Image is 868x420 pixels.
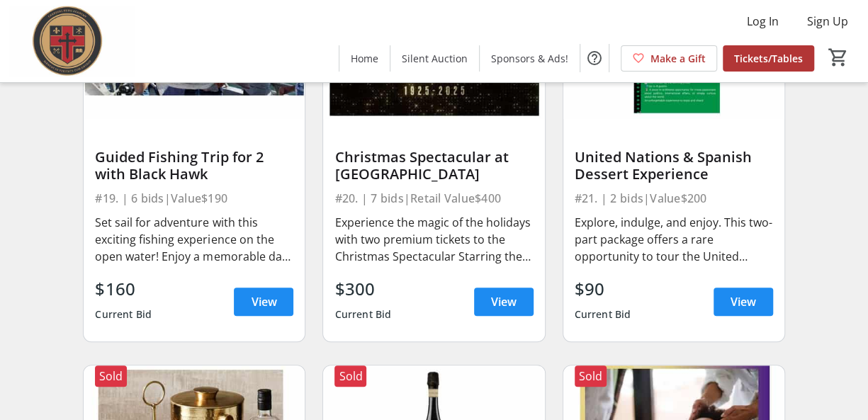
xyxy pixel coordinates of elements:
span: Sponsors & Ads! [491,51,568,66]
a: View [234,288,293,316]
a: View [714,288,773,316]
div: Current Bid [334,302,391,327]
img: Cardinal Kung Academy's Logo [9,6,135,76]
button: Help [580,44,609,72]
div: Christmas Spectacular at [GEOGRAPHIC_DATA] [334,149,533,183]
div: $90 [575,276,631,302]
span: View [731,293,756,310]
div: Sold [334,365,366,387]
div: Current Bid [575,302,631,327]
div: Guided Fishing Trip for 2 with Black Hawk [95,149,293,183]
span: Home [351,51,378,66]
button: Cart [825,45,851,70]
a: Home [339,45,390,72]
span: View [251,293,276,310]
button: Sign Up [796,10,859,33]
div: Sold [575,365,607,387]
a: Silent Auction [390,45,479,72]
div: Sold [95,365,127,387]
span: Tickets/Tables [734,51,803,66]
span: View [491,293,517,310]
div: #19. | 6 bids | Value $190 [95,188,293,208]
span: Sign Up [807,13,848,30]
a: View [474,288,534,316]
div: #20. | 7 bids | Retail Value $400 [334,188,533,208]
div: $300 [334,276,391,302]
div: United Nations & Spanish Dessert Experience [575,149,773,183]
span: Log In [747,13,779,30]
div: $160 [95,276,152,302]
span: Make a Gift [650,51,706,66]
div: #21. | 2 bids | Value $200 [575,188,773,208]
a: Sponsors & Ads! [480,45,580,72]
div: Set sail for adventure with this exciting fishing experience on the open water! Enjoy a memorable... [95,214,293,265]
div: Explore, indulge, and enjoy. This two-part package offers a rare opportunity to tour the United N... [575,214,773,265]
a: Tickets/Tables [723,45,814,72]
button: Log In [735,10,790,33]
span: Silent Auction [402,51,468,66]
a: Make a Gift [621,45,717,72]
div: Current Bid [95,302,152,327]
div: Experience the magic of the holidays with two premium tickets to the Christmas Spectacular Starri... [334,214,533,265]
